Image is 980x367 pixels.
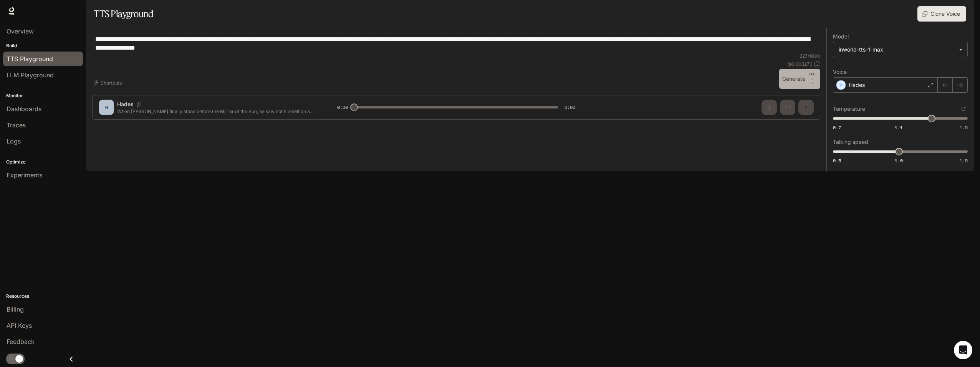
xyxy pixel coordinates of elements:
p: Voice [833,69,847,75]
span: 0.7 [833,124,841,131]
button: Shortcuts [92,77,125,89]
p: Hades [849,81,865,89]
div: inworld-tts-1-max [833,42,967,57]
button: Clone Voice [917,6,966,22]
button: GenerateCTRL +⏎ [779,69,820,89]
p: Temperature [833,106,865,112]
p: $ 0.003270 [788,61,813,67]
span: 1.5 [960,124,968,131]
h1: TTS Playground [94,6,153,22]
p: Talking speed [833,139,868,145]
button: Reset to default [959,105,968,113]
span: 1.0 [895,157,903,164]
p: 327 / 1000 [800,53,820,59]
p: CTRL + [808,72,817,81]
p: ⏎ [808,72,817,86]
p: Model [833,34,849,39]
span: 1.1 [895,124,903,131]
span: 1.5 [960,157,968,164]
div: Open Intercom Messenger [954,341,972,359]
div: inworld-tts-1-max [839,46,955,53]
span: 0.5 [833,157,841,164]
